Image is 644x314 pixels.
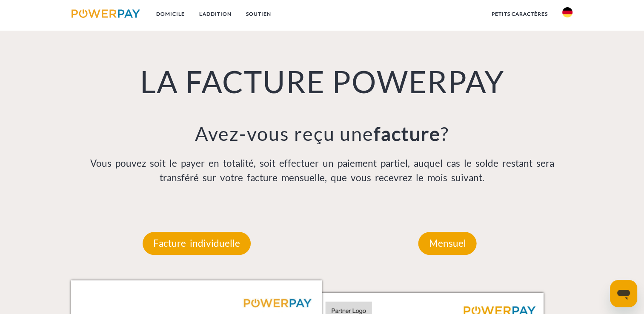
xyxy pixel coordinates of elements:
a: Petits caractères [484,6,555,22]
img: logo-powerpay.svg [72,9,140,18]
h1: LA FACTURE POWERPAY [71,62,572,100]
b: facture [374,122,441,145]
font: Mensuel [429,237,466,249]
img: En [562,7,572,17]
a: SOUTIEN [239,6,278,22]
a: Domicile [149,6,192,22]
p: Vous pouvez soit le payer en totalité, soit effectuer un paiement partiel, auquel cas le solde re... [71,156,572,185]
h3: Avez-vous reçu une ? [71,122,572,146]
iframe: Schaltfläche zum Öffnen des Messaging-Fensters [610,280,637,307]
font: Facture individuelle [153,237,240,249]
a: L’ADDITION [192,6,239,22]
